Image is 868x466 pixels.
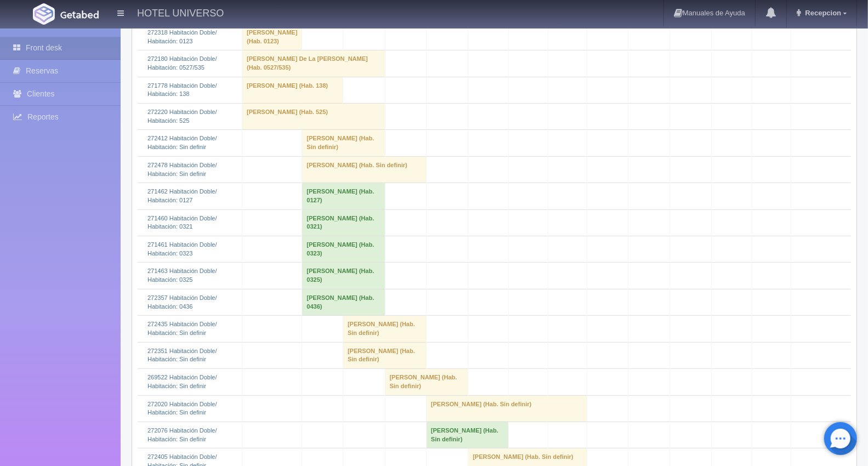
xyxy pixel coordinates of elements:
[147,321,217,336] a: 272435 Habitación Doble/Habitación: Sin definir
[427,395,587,422] td: [PERSON_NAME] (Hab. Sin definir)
[147,268,217,283] a: 271463 Habitación Doble/Habitación: 0325
[60,10,99,19] img: Getabed
[385,369,468,395] td: [PERSON_NAME] (Hab. Sin definir)
[242,50,385,77] td: [PERSON_NAME] De La [PERSON_NAME] (Hab. 0527/535)
[427,422,509,448] td: [PERSON_NAME] (Hab. Sin definir)
[33,3,55,25] img: Getabed
[147,29,217,44] a: 272318 Habitación Doble/Habitación: 0123
[302,130,385,156] td: [PERSON_NAME] (Hab. Sin definir)
[302,209,385,236] td: [PERSON_NAME] (Hab. 0321)
[343,342,427,368] td: [PERSON_NAME] (Hab. Sin definir)
[147,55,217,71] a: 272180 Habitación Doble/Habitación: 0527/535
[302,156,427,183] td: [PERSON_NAME] (Hab. Sin definir)
[147,109,217,124] a: 272220 Habitación Doble/Habitación: 525
[147,188,217,203] a: 271462 Habitación Doble/Habitación: 0127
[147,294,217,310] a: 272357 Habitación Doble/Habitación: 0436
[147,427,217,442] a: 272076 Habitación Doble/Habitación: Sin definir
[242,104,385,130] td: [PERSON_NAME] (Hab. 525)
[147,374,217,389] a: 269522 Habitación Doble/Habitación: Sin definir
[242,77,343,103] td: [PERSON_NAME] (Hab. 138)
[302,263,385,289] td: [PERSON_NAME] (Hab. 0325)
[147,401,217,416] a: 272020 Habitación Doble/Habitación: Sin definir
[147,348,217,363] a: 272351 Habitación Doble/Habitación: Sin definir
[147,135,217,150] a: 272412 Habitación Doble/Habitación: Sin definir
[302,289,385,315] td: [PERSON_NAME] (Hab. 0436)
[137,5,224,19] h4: HOTEL UNIVERSO
[147,215,217,230] a: 271460 Habitación Doble/Habitación: 0321
[147,82,217,98] a: 271778 Habitación Doble/Habitación: 138
[302,236,385,263] td: [PERSON_NAME] (Hab. 0323)
[242,24,302,50] td: [PERSON_NAME] (Hab. 0123)
[803,9,842,17] span: Recepcion
[147,162,217,177] a: 272478 Habitación Doble/Habitación: Sin definir
[343,316,427,342] td: [PERSON_NAME] (Hab. Sin definir)
[147,241,217,257] a: 271461 Habitación Doble/Habitación: 0323
[302,183,385,209] td: [PERSON_NAME] (Hab. 0127)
